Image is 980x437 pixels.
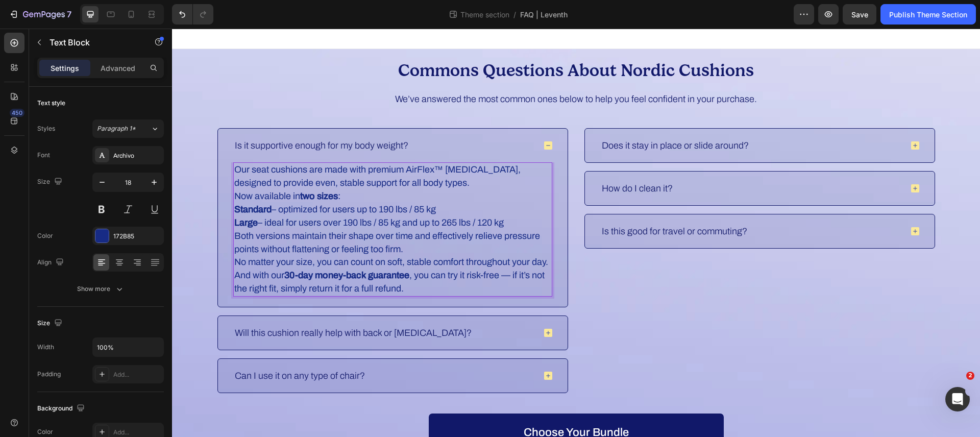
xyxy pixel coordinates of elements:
span: / [513,9,516,20]
p: Is this good for travel or commuting? [430,198,575,208]
div: Align [37,256,66,270]
input: Auto [93,338,163,356]
div: Archivo [113,151,161,160]
span: 2 [966,372,974,380]
div: Add... [113,428,161,437]
div: Text style [37,99,65,108]
p: Choose Your Bundle [352,395,457,413]
a: Choose Your Bundle [257,385,552,423]
span: FAQ | Leventh [520,9,568,20]
button: Save [843,4,876,25]
button: Paragraph 1* [92,119,164,138]
div: Background [37,402,87,416]
div: Color [37,231,53,240]
span: Save [851,10,868,19]
div: Styles [37,124,55,133]
div: Show more [77,284,125,294]
div: Size [37,317,64,330]
iframe: Design area [172,29,980,437]
div: Size [37,175,64,189]
p: Text Block [50,36,136,48]
div: Color [37,427,53,436]
div: Undo/Redo [172,4,213,25]
div: Font [37,151,50,160]
button: Publish Theme Section [880,4,976,25]
span: Paragraph 1* [97,124,136,133]
p: 7 [67,8,71,20]
span: Theme section [458,9,511,20]
button: Show more [37,280,164,298]
button: 7 [4,4,76,25]
div: Width [37,343,54,352]
div: 172B85 [113,232,161,241]
div: Padding [37,370,61,379]
div: Add... [113,370,161,379]
p: How do I clean it? [430,155,501,165]
div: Publish Theme Section [889,9,967,20]
iframe: Intercom live chat [945,387,970,411]
p: Settings [51,63,79,74]
p: Does it stay in place or slide around? [430,112,577,122]
p: Advanced [101,63,135,74]
div: 450 [10,109,24,117]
